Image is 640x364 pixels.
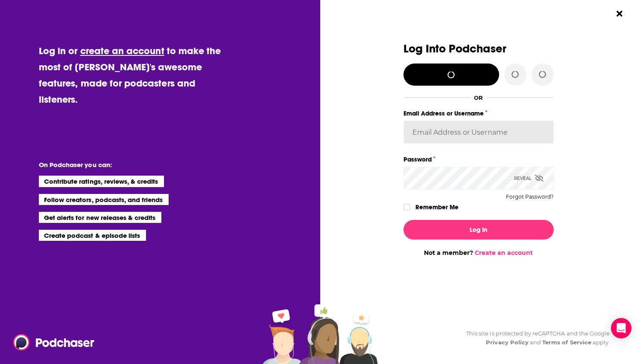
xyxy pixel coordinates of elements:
li: On Podchaser you can: [39,161,210,169]
img: Podchaser - Follow, Share and Rate Podcasts [13,334,95,350]
label: Password [403,154,554,165]
div: This site is protected by reCAPTCHA and the Google and apply. [459,329,610,347]
button: Forgot Password? [506,194,554,200]
li: Get alerts for new releases & credits [39,212,161,223]
button: Close Button [611,6,628,22]
div: Open Intercom Messenger [611,318,631,338]
li: Follow creators, podcasts, and friends [39,194,169,205]
div: Reveal [514,167,544,190]
h3: Log Into Podchaser [403,43,554,55]
button: Log In [403,220,554,240]
label: Remember Me [415,202,459,213]
a: Podchaser - Follow, Share and Rate Podcasts [13,334,88,350]
a: Create an account [475,249,533,257]
li: Contribute ratings, reviews, & credits [39,176,164,187]
a: Terms of Service [542,339,591,346]
a: Privacy Policy [486,339,529,346]
li: Create podcast & episode lists [39,230,146,241]
input: Email Address or Username [403,121,554,144]
div: Not a member? [403,249,554,257]
a: create an account [80,45,164,57]
div: OR [474,94,483,101]
label: Email Address or Username [403,108,554,119]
